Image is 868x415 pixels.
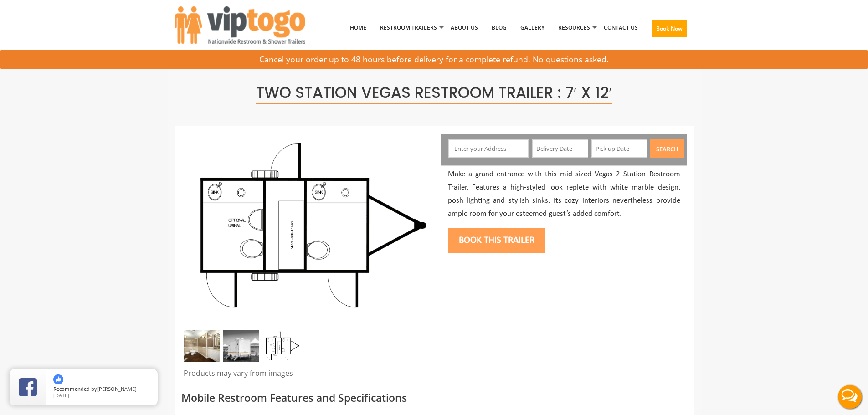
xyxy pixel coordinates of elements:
a: Resources [551,4,597,51]
span: by [53,386,150,393]
a: Blog [485,4,514,51]
a: Contact Us [597,4,645,51]
p: Make a grand entrance with this mid sized Vegas 2 Station Restroom Trailer. Features a high-style... [448,168,680,221]
a: About Us [444,4,485,51]
span: [PERSON_NAME] [97,385,137,392]
a: Home [343,4,373,51]
img: VIPTOGO [175,6,305,44]
img: Floor Plan of 2 station restroom with sink and toilet [263,330,299,362]
input: Pick up Date [591,139,647,158]
img: Review Rating [19,378,37,396]
img: Side view of two station restroom trailer with separate doors for males and females [181,134,427,316]
button: Book this trailer [448,228,545,253]
span: Two Station Vegas Restroom Trailer : 7′ x 12′ [256,82,612,104]
button: Search [650,139,684,158]
div: Products may vary from images [181,368,427,384]
h3: Mobile Restroom Features and Specifications [181,392,687,404]
input: Enter your Address [448,139,529,158]
span: [DATE] [53,392,69,399]
img: Inside of complete restroom with a stall and mirror [184,330,220,362]
button: Live Chat [832,379,868,415]
img: thumbs up icon [53,374,63,384]
a: Book Now [645,4,694,57]
a: Restroom Trailers [373,4,444,51]
a: Gallery [514,4,551,51]
button: Book Now [652,20,687,37]
input: Delivery Date [532,139,588,158]
img: Side view of two station restroom trailer with separate doors for males and females [223,330,259,362]
span: Recommended [53,385,90,392]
